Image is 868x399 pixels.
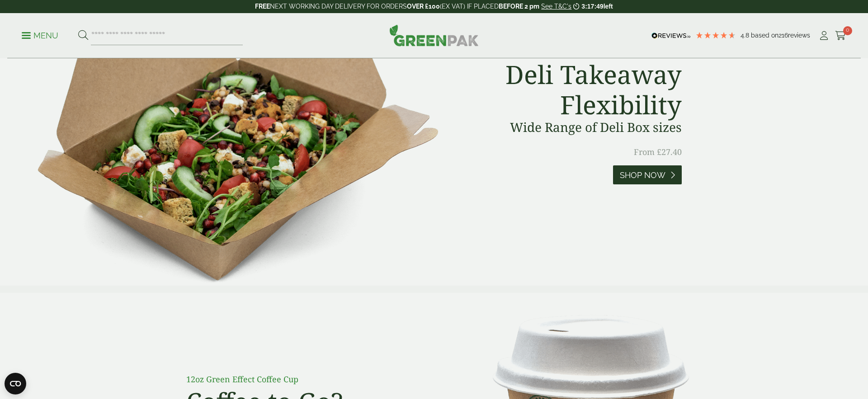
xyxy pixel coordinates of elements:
span: 3:17:49 [581,3,603,10]
h3: Wide Range of Deli Box sizes [485,120,682,135]
span: Shop Now [620,170,665,180]
div: 4.79 Stars [695,31,736,39]
h2: Deli Takeaway Flexibility [485,59,682,120]
i: Cart [835,31,846,40]
span: From £27.40 [634,146,682,157]
a: 0 [835,29,846,42]
i: My Account [818,31,830,40]
img: REVIEWS.io [651,33,691,39]
a: Menu [22,30,58,39]
strong: OVER £100 [407,3,440,10]
span: 216 [778,32,788,39]
span: 4.8 [741,32,751,39]
p: Menu [22,30,58,41]
button: Open CMP widget [5,373,26,394]
span: left [604,3,613,10]
strong: FREE [255,3,270,10]
a: Shop Now [613,165,682,185]
img: GreenPak Supplies [389,24,479,46]
p: 12oz Green Effect Coffee Cup [186,373,390,385]
span: reviews [788,32,810,39]
strong: BEFORE 2 pm [499,3,539,10]
span: 0 [843,26,852,35]
a: See T&C's [541,3,571,10]
span: Based on [751,32,778,39]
